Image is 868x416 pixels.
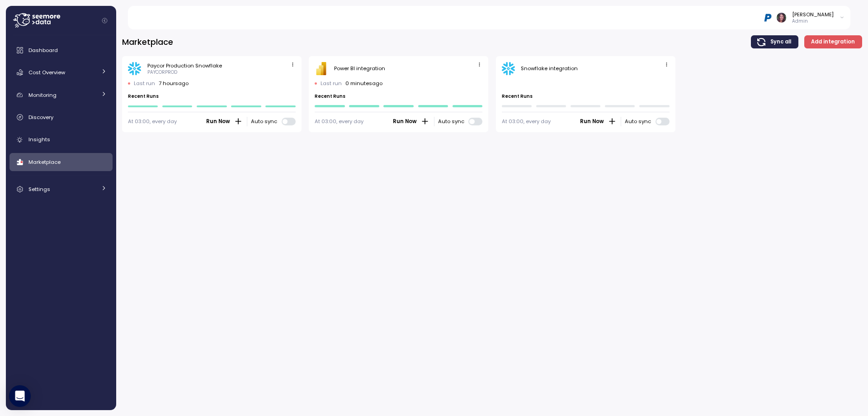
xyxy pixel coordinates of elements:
[792,18,834,24] p: Admin
[9,180,113,198] a: Settings
[315,118,363,125] div: At 03:00, every day
[28,114,53,121] span: Discovery
[770,36,791,48] span: Sync all
[251,118,282,125] span: Auto sync
[777,13,786,22] img: ACg8ocLDuIZlR5f2kIgtapDwVC7yp445s3OgbrQTIAV7qYj8P05r5pI=s96-c
[159,80,189,87] p: 7 hours ago
[811,36,855,48] span: Add integration
[334,65,385,72] div: Power BI integration
[580,117,604,126] span: Run Now
[206,117,230,126] span: Run Now
[206,117,243,126] button: Run Now
[804,35,862,48] button: Add integration
[9,41,113,59] a: Dashboard
[147,69,177,76] div: PAYCORPROD
[321,80,342,87] p: Last run
[580,117,617,126] button: Run Now
[28,47,58,54] span: Dashboard
[521,65,578,72] div: Snowflake integration
[28,136,50,143] span: Insights
[345,80,382,87] p: 0 minutes ago
[792,11,834,18] div: [PERSON_NAME]
[625,118,656,125] span: Auto sync
[134,80,155,87] p: Last run
[28,91,57,99] span: Monitoring
[763,13,773,22] img: 68b03c81eca7ebbb46a2a292.PNG
[9,108,113,126] a: Discovery
[751,35,798,48] button: Sync all
[315,93,482,100] p: Recent Runs
[9,131,113,149] a: Insights
[28,69,65,76] span: Cost Overview
[393,117,417,126] span: Run Now
[438,118,469,125] span: Auto sync
[122,36,173,48] h3: Marketplace
[502,93,670,100] p: Recent Runs
[128,118,177,125] div: At 03:00, every day
[99,17,110,24] button: Collapse navigation
[9,63,113,81] a: Cost Overview
[28,158,61,166] span: Marketplace
[9,86,113,104] a: Monitoring
[9,385,31,407] div: Open Intercom Messenger
[147,62,222,69] div: Paycor Production Snowflake
[28,186,50,193] span: Settings
[392,117,430,126] button: Run Now
[9,153,113,171] a: Marketplace
[128,93,296,100] p: Recent Runs
[502,118,551,125] div: At 03:00, every day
